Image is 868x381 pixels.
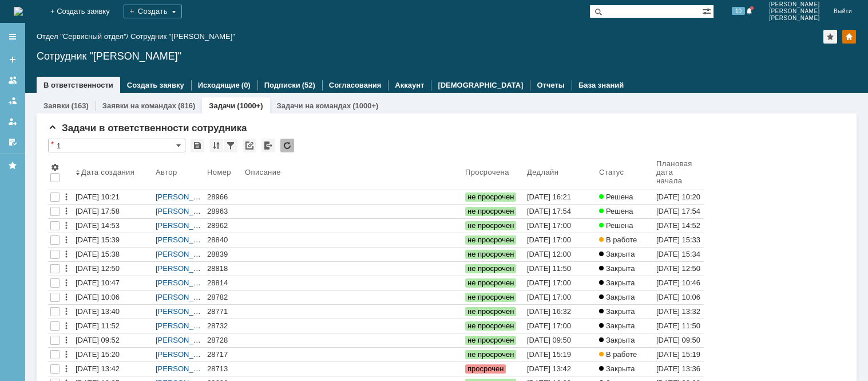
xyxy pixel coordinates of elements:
span: 10 [732,7,745,15]
span: В работе [599,235,637,244]
a: Создать заявку [127,81,184,89]
a: Закрыта [597,362,654,376]
a: не просрочен [463,319,525,333]
div: Действия [62,321,71,331]
a: [PERSON_NAME] [156,278,217,287]
a: Мои заявки [3,112,22,131]
th: Дедлайн [525,157,597,190]
div: [DATE] 17:00 [527,221,571,230]
div: [DATE] 11:52 [76,321,120,330]
a: Решена [597,190,654,204]
span: Решена [599,207,633,215]
a: [PERSON_NAME] [156,264,217,273]
span: Закрыта [599,250,635,258]
div: [DATE] 15:34 [656,250,700,258]
a: [PERSON_NAME] [156,221,217,230]
div: (1000+) [237,101,263,110]
a: [DATE] 16:32 [525,305,597,319]
div: [DATE] 17:00 [527,235,571,244]
div: [DATE] 17:54 [656,207,700,215]
a: [DATE] 15:19 [654,348,704,362]
div: [DATE] 16:32 [527,307,571,316]
span: Закрыта [599,278,635,287]
div: 28782 [207,293,240,302]
a: [DATE] 11:52 [73,319,153,333]
a: Решена [597,219,654,233]
a: [DATE] 10:21 [73,190,153,204]
div: [DATE] 13:36 [656,364,700,373]
span: не просрочен [465,321,516,331]
div: 28814 [207,278,240,288]
a: В ответственности [43,81,113,89]
a: [DATE] 15:34 [654,248,704,261]
span: не просрочен [465,235,516,245]
span: Закрыта [599,293,635,301]
div: [DATE] 10:46 [656,278,700,287]
a: 28771 [205,305,243,319]
a: [DATE] 17:00 [525,319,597,333]
a: [DATE] 11:50 [525,262,597,276]
a: Закрыта [597,290,654,304]
span: не просрочен [465,278,516,288]
div: 28962 [207,221,240,230]
div: Статус [599,168,624,176]
a: Закрыта [597,333,654,347]
div: Действия [62,264,71,273]
div: [DATE] 09:50 [656,336,700,344]
div: 28966 [207,193,240,202]
a: Создать заявку [3,50,22,69]
div: / [37,32,130,41]
a: [DATE] 10:06 [73,290,153,304]
div: 28818 [207,264,240,273]
a: не просрочен [463,205,525,218]
a: [DATE] 15:38 [73,248,153,261]
div: Изменить домашнюю страницу [842,30,856,44]
a: [DATE] 10:46 [654,276,704,290]
a: 28814 [205,276,243,290]
a: 28713 [205,362,243,376]
a: 28839 [205,248,243,261]
a: [DATE] 10:06 [654,290,704,304]
a: [DATE] 09:52 [73,333,153,347]
th: Автор [153,157,205,190]
div: [DATE] 17:00 [527,321,571,330]
div: Плановая дата начала [656,159,692,185]
a: [DATE] 11:50 [654,319,704,333]
div: Действия [62,307,71,316]
div: [DATE] 17:54 [527,207,571,215]
div: Сотрудник "[PERSON_NAME]" [37,50,857,62]
a: Закрыта [597,262,654,276]
a: [DATE] 17:00 [525,290,597,304]
div: [DATE] 13:42 [527,364,571,373]
a: [DATE] 15:39 [73,233,153,247]
div: [DATE] 11:50 [527,264,571,273]
a: [PERSON_NAME] [156,293,217,301]
a: [DATE] 13:32 [654,305,704,319]
div: [DATE] 10:21 [76,193,120,201]
a: [DATE] 13:40 [73,305,153,319]
a: не просрочен [463,248,525,261]
a: Закрыта [597,276,654,290]
a: [DATE] 16:21 [525,190,597,204]
a: Закрыта [597,319,654,333]
a: не просрочен [463,290,525,304]
div: Сотрудник "[PERSON_NAME]" [130,32,235,41]
div: [DATE] 10:06 [656,293,700,301]
a: Задачи [209,101,235,110]
a: [DATE] 14:53 [73,219,153,233]
th: Плановая дата начала [654,157,704,190]
div: (163) [71,101,88,110]
span: [PERSON_NAME] [769,1,820,8]
a: Аккаунт [395,81,424,89]
a: [PERSON_NAME] [156,235,217,244]
div: [DATE] 15:19 [656,350,700,359]
div: [DATE] 14:53 [76,221,120,230]
span: не просрочен [465,350,516,359]
a: не просрочен [463,262,525,276]
span: не просрочен [465,264,516,273]
div: (0) [241,81,251,89]
div: [DATE] 12:00 [527,250,571,258]
span: Задачи в ответственности сотрудника [48,123,247,133]
div: [DATE] 13:42 [76,364,120,373]
div: Сохранить вид [191,139,204,152]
